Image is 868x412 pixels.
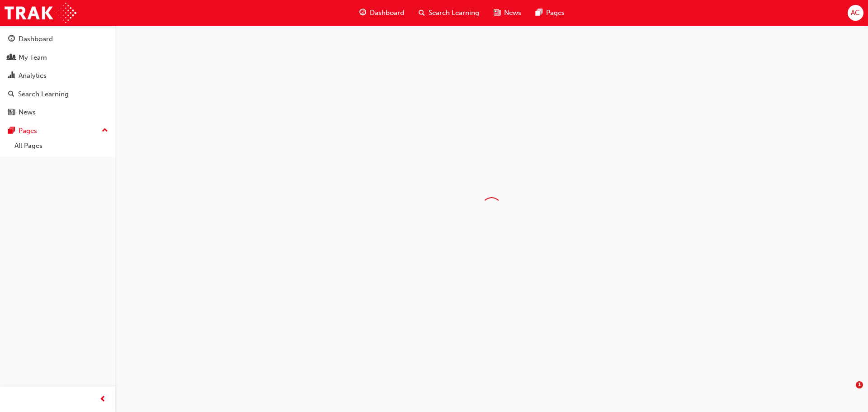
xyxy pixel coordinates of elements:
a: guage-iconDashboard [352,4,411,22]
span: pages-icon [8,127,15,135]
a: Search Learning [4,86,112,103]
iframe: Intercom live chat [837,381,859,403]
button: Pages [4,123,112,139]
div: Search Learning [18,89,69,99]
div: My Team [19,52,47,63]
span: news-icon [494,7,500,19]
img: Trak [5,3,76,23]
span: people-icon [8,54,15,62]
a: search-iconSearch Learning [411,4,486,22]
a: All Pages [11,139,112,153]
a: Dashboard [4,31,112,47]
span: 1 [856,381,863,388]
a: Analytics [4,67,112,84]
a: pages-iconPages [528,4,572,22]
span: Pages [546,8,565,18]
span: prev-icon [99,394,106,405]
div: Dashboard [19,34,53,44]
span: AC [851,8,860,18]
a: My Team [4,49,112,66]
button: AC [848,5,863,21]
span: Search Learning [429,8,479,18]
a: News [4,104,112,121]
div: Pages [19,126,37,136]
span: guage-icon [359,7,366,19]
a: news-iconNews [486,4,528,22]
div: News [19,107,36,118]
span: up-icon [102,125,108,137]
span: News [504,8,521,18]
div: Analytics [19,71,47,81]
button: DashboardMy TeamAnalyticsSearch LearningNews [4,29,112,123]
span: chart-icon [8,72,15,80]
span: search-icon [419,7,425,19]
span: search-icon [8,90,14,99]
span: Dashboard [370,8,404,18]
span: pages-icon [536,7,542,19]
span: news-icon [8,109,15,117]
span: guage-icon [8,35,15,43]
